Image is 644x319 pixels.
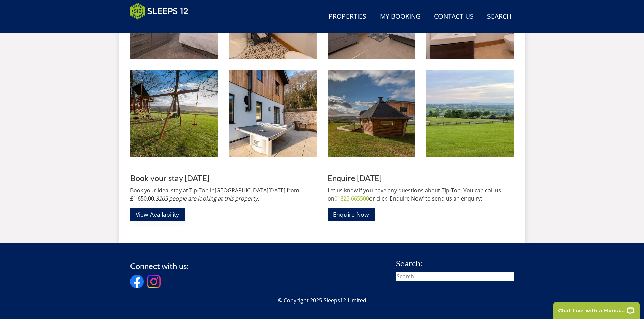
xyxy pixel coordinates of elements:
[127,24,198,29] iframe: Customer reviews powered by Trustpilot
[328,208,375,221] a: Enquire Now
[130,208,185,221] a: View Availability
[130,70,218,157] img: Tip-Top, Devon - Children will love the play area - such fun!
[147,275,161,288] img: Instagram
[326,9,369,24] a: Properties
[130,174,317,182] h3: Book your stay [DATE]
[431,9,476,24] a: Contact Us
[484,9,514,24] a: Search
[377,9,423,24] a: My Booking
[328,174,514,182] h3: Enquire [DATE]
[229,70,317,157] img: Tip-Top, Devon - Play table tennis on the terrace
[130,3,188,20] img: Sleeps 12
[328,186,514,203] p: Let us know if you have any questions about Tip-Top. You can call us on or click 'Enquire Now' to...
[156,195,259,202] i: 3205 people are looking at this property.
[130,186,317,203] p: Book your ideal stay at Tip-Top in [DATE] from £1,650.00.
[130,262,189,270] h3: Connect with us:
[215,187,268,194] a: [GEOGRAPHIC_DATA]
[549,298,644,319] iframe: LiveChat chat widget
[396,272,514,281] input: Search...
[328,70,415,157] img: Tip-Top, Devon - The BBQ lodge is just a few steps from the house - for use any time of year
[396,259,514,268] h3: Search:
[426,70,514,157] img: Tip-Top, Devon - The views roll on for miles and miles; it's breath taking
[130,275,144,288] img: Facebook
[130,296,514,304] p: © Copyright 2025 Sleeps12 Limited
[334,195,369,202] a: 01823 665500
